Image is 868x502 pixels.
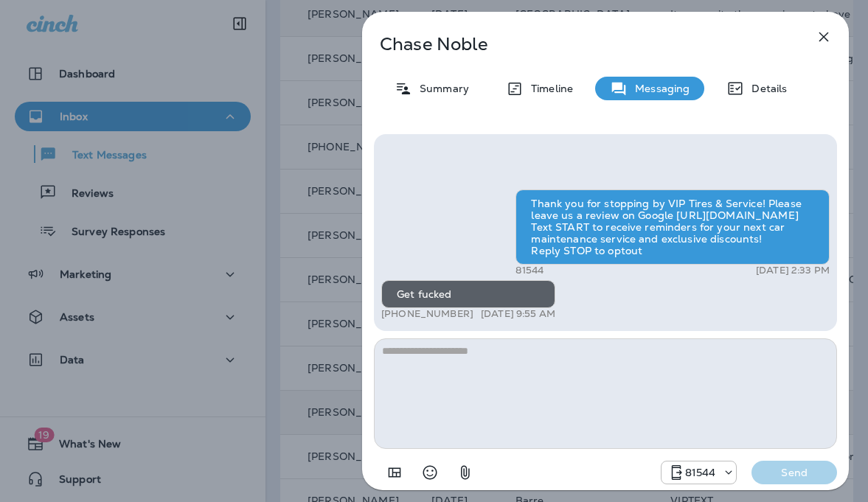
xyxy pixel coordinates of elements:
[685,467,716,478] p: 81544
[628,83,690,94] p: Messaging
[515,265,544,276] p: 81544
[415,458,445,487] button: Select an emoji
[756,265,830,276] p: [DATE] 2:33 PM
[381,280,555,308] div: Get fucked
[481,308,555,320] p: [DATE] 9:55 AM
[515,189,830,265] div: Thank you for stopping by VIP Tires & Service! Please leave us a review on Google [URL][DOMAIN_NA...
[662,464,737,481] div: 81544
[380,34,782,55] p: Chase Noble
[744,83,787,94] p: Details
[380,458,409,487] button: Add in a premade template
[524,83,573,94] p: Timeline
[412,83,469,94] p: Summary
[381,308,473,320] p: [PHONE_NUMBER]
